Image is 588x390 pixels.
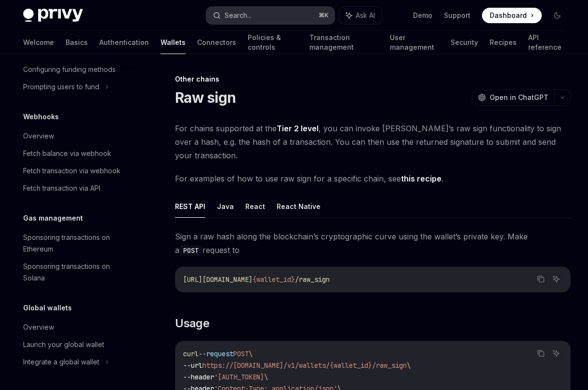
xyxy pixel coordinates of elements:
[199,349,233,358] span: --request
[549,8,565,23] button: Toggle dark mode
[535,273,547,285] button: Copy the contents from the code block
[277,195,321,218] button: React Native
[490,93,548,102] span: Open in ChatGPT
[214,373,264,381] span: '[AUTH_TOKEN]
[15,258,139,287] a: Sponsoring transactions on Solana
[23,130,54,142] div: Overview
[15,336,139,353] a: Launch your global wallet
[217,195,234,218] button: Java
[550,347,562,360] button: Ask AI
[197,31,236,54] a: Connectors
[472,89,554,106] button: Open in ChatGPT
[390,31,439,54] a: User management
[248,31,298,54] a: Policies & controls
[183,275,253,284] span: [URL][DOMAIN_NAME]
[206,7,334,24] button: Search...⌘K
[356,11,375,20] span: Ask AI
[175,230,571,257] span: Sign a raw hash along the blockchain’s cryptographic curve using the wallet’s private key. Make a...
[482,8,542,23] a: Dashboard
[535,347,547,360] button: Copy the contents from the code block
[23,9,83,22] img: dark logo
[15,162,139,180] a: Fetch transaction via webhook
[23,148,111,159] div: Fetch balance via webhook
[413,11,432,20] a: Demo
[175,195,205,218] button: REST API
[160,31,186,54] a: Wallets
[183,361,202,370] span: --url
[339,7,382,24] button: Ask AI
[253,275,295,284] span: {wallet_id}
[528,31,565,54] a: API reference
[277,124,319,134] a: Tier 2 level
[15,127,139,145] a: Overview
[175,74,571,84] div: Other chains
[23,182,100,194] div: Fetch transaction via API
[23,302,72,314] h5: Global wallets
[15,145,139,162] a: Fetch balance via webhook
[23,232,133,255] div: Sponsoring transactions on Ethereum
[15,61,139,78] a: Configuring funding methods
[23,165,120,177] div: Fetch transaction via webhook
[15,319,139,336] a: Overview
[202,361,407,370] span: https://[DOMAIN_NAME]/v1/wallets/{wallet_id}/raw_sign
[175,89,236,106] h1: Raw sign
[245,195,265,218] button: React
[99,31,149,54] a: Authentication
[175,316,209,331] span: Usage
[295,275,330,284] span: /raw_sign
[490,31,517,54] a: Recipes
[23,321,54,333] div: Overview
[309,31,379,54] a: Transaction management
[23,339,104,350] div: Launch your global wallet
[183,373,214,381] span: --header
[490,11,527,20] span: Dashboard
[319,12,329,19] span: ⌘ K
[407,361,411,370] span: \
[23,81,99,93] div: Prompting users to fund
[401,174,441,184] a: this recipe
[175,172,571,185] span: For examples of how to use raw sign for a specific chain, see .
[23,31,54,54] a: Welcome
[264,373,268,381] span: \
[15,180,139,197] a: Fetch transaction via API
[233,349,249,358] span: POST
[444,11,470,20] a: Support
[179,245,202,256] code: POST
[225,10,252,21] div: Search...
[66,31,88,54] a: Basics
[23,356,99,368] div: Integrate a global wallet
[23,212,83,224] h5: Gas management
[183,349,199,358] span: curl
[23,64,116,75] div: Configuring funding methods
[451,31,478,54] a: Security
[249,349,253,358] span: \
[175,122,571,162] span: For chains supported at the , you can invoke [PERSON_NAME]’s raw sign functionality to sign over ...
[23,261,133,284] div: Sponsoring transactions on Solana
[23,111,59,123] h5: Webhooks
[550,273,562,285] button: Ask AI
[15,229,139,258] a: Sponsoring transactions on Ethereum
